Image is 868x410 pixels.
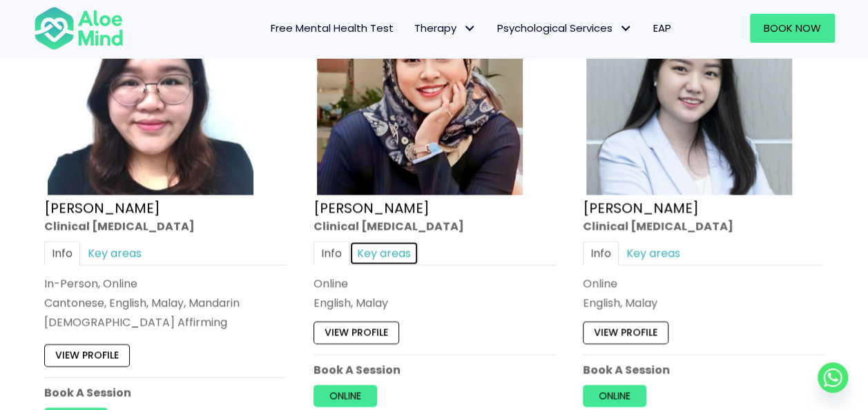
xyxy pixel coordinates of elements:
[314,275,555,291] div: Online
[583,362,824,378] p: Book A Session
[460,19,480,39] span: Therapy: submenu
[314,198,430,217] a: [PERSON_NAME]
[349,241,418,265] a: Key areas
[619,241,688,265] a: Key areas
[583,218,824,234] div: Clinical [MEDICAL_DATA]
[44,218,286,234] div: Clinical [MEDICAL_DATA]
[487,14,643,43] a: Psychological ServicesPsychological Services: submenu
[314,321,399,343] a: View profile
[583,198,699,217] a: [PERSON_NAME]
[414,21,476,35] span: Therapy
[80,241,149,265] a: Key areas
[260,14,404,43] a: Free Mental Health Test
[314,362,555,378] p: Book A Session
[314,241,349,265] a: Info
[583,295,824,311] p: English, Malay
[818,362,848,393] a: Whatsapp
[583,241,619,265] a: Info
[44,241,80,265] a: Info
[44,198,160,217] a: [PERSON_NAME]
[314,218,555,234] div: Clinical [MEDICAL_DATA]
[643,14,682,43] a: EAP
[583,275,824,291] div: Online
[653,21,671,35] span: EAP
[44,384,286,400] p: Book A Session
[764,21,821,35] span: Book Now
[616,19,636,39] span: Psychological Services: submenu
[142,14,682,43] nav: Menu
[750,14,835,43] a: Book Now
[44,314,286,330] div: [DEMOGRAPHIC_DATA] Affirming
[314,384,377,407] a: Online
[34,6,124,51] img: Aloe mind Logo
[44,275,286,291] div: In-Person, Online
[44,295,286,311] p: Cantonese, English, Malay, Mandarin
[404,14,487,43] a: TherapyTherapy: submenu
[314,295,555,311] p: English, Malay
[583,321,668,343] a: View profile
[271,21,394,35] span: Free Mental Health Test
[583,384,646,407] a: Online
[44,344,130,367] a: View profile
[497,21,633,35] span: Psychological Services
